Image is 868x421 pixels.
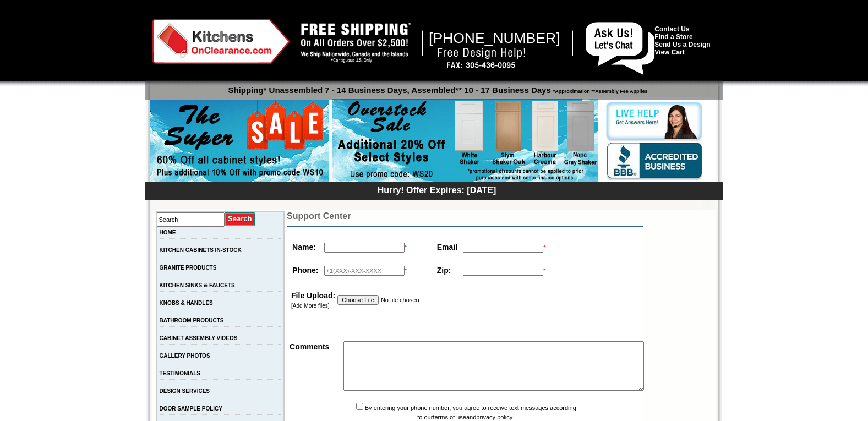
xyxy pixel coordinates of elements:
[654,33,692,41] a: Find a Store
[160,247,242,253] a: KITCHEN CABINETS IN-STOCK
[292,243,316,251] strong: Name:
[160,300,213,306] a: KNOBS & HANDLES
[160,406,222,412] a: DOOR SAMPLE POLICY
[290,342,329,351] strong: Comments
[160,353,210,359] a: GALLERY PHOTOS
[160,229,176,236] a: HOME
[160,282,235,288] a: KITCHEN SINKS & FAUCETS
[160,335,238,341] a: CABINET ASSEMBLY VIDEOS
[151,184,723,195] div: Hurry! Offer Expires: [DATE]
[291,303,329,309] a: [Add More files]
[476,414,512,420] a: privacy policy
[654,25,689,33] a: Contact Us
[151,80,723,95] p: Shipping* Unassembled 7 - 14 Business Days, Assembled** 10 - 17 Business Days
[225,212,256,227] input: Submit
[160,388,210,394] a: DESIGN SERVICES
[551,86,648,94] span: *Approximation **Assembly Fee Applies
[292,266,318,275] strong: Phone:
[291,291,335,300] strong: File Upload:
[437,243,457,251] strong: Email
[287,211,643,221] td: Support Center
[654,41,710,48] a: Send Us a Design
[324,266,405,276] input: +1(XXX)-XXX-XXXX
[433,414,466,420] a: terms of use
[160,370,200,376] a: TESTIMONIALS
[437,266,451,275] strong: Zip:
[654,48,684,56] a: View Cart
[152,19,290,64] img: Kitchens on Clearance Logo
[429,30,560,46] span: [PHONE_NUMBER]
[160,265,217,271] a: GRANITE PRODUCTS
[160,318,224,324] a: BATHROOM PRODUCTS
